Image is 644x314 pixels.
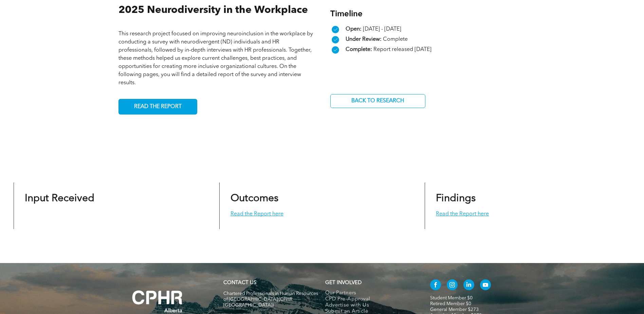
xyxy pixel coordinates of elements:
span: Timeline [330,10,363,18]
a: Advertise with Us [325,302,416,309]
span: Complete [383,37,408,42]
span: Open: [346,27,362,32]
a: CPD Pre-Approval [325,296,416,302]
a: youtube [480,279,491,292]
span: Report released [DATE] [373,47,431,52]
span: READ THE REPORT [132,100,184,114]
a: Our Partners [325,290,416,296]
span: Input Received [25,193,94,204]
a: General Member $273 [430,307,479,312]
a: READ THE REPORT [118,99,197,115]
span: This research project focused on improving neuroinclusion in the workplace by conducting a survey... [118,31,313,86]
span: Under Review: [346,37,382,42]
a: BACK TO RESEARCH [330,94,425,108]
a: CONTACT US [223,280,256,285]
span: GET INVOLVED [325,280,362,285]
span: Chartered Professionals in Human Resources of [GEOGRAPHIC_DATA] (CPHR [GEOGRAPHIC_DATA]) [223,291,318,308]
span: [DATE] - [DATE] [363,27,401,32]
a: Read the Report here [436,211,489,217]
a: linkedin [463,279,474,292]
span: 2025 Neurodiversity in the Workplace [118,5,308,15]
span: BACK TO RESEARCH [349,94,406,108]
span: Findings [436,193,476,204]
span: Outcomes [231,193,278,204]
span: Complete: [346,47,372,52]
a: Retired Member $0 [430,301,471,306]
a: instagram [447,279,458,292]
a: facebook [430,279,441,292]
a: Read the Report here [231,211,283,217]
a: Student Member $0 [430,296,473,300]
